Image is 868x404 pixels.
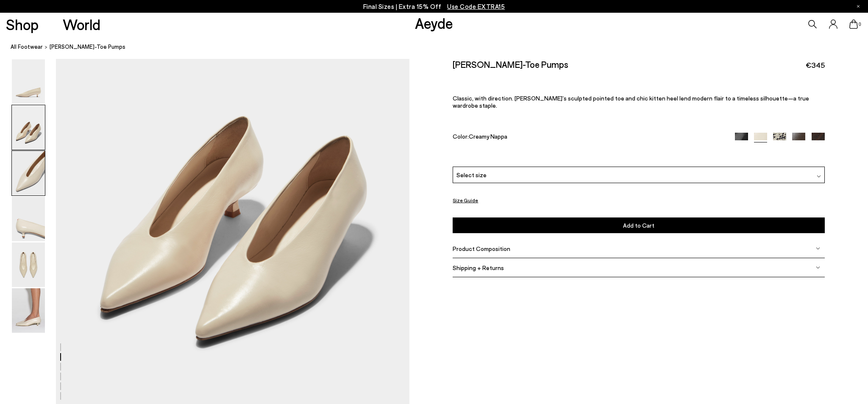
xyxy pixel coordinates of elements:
img: svg%3E [817,174,821,178]
p: Final Sizes | Extra 15% Off [363,1,505,12]
span: [PERSON_NAME]-Toe Pumps [50,42,125,51]
img: svg%3E [816,246,820,251]
img: Clara Pointed-Toe Pumps - Image 4 [12,197,45,241]
h2: [PERSON_NAME]-Toe Pumps [453,59,568,70]
a: World [63,17,100,32]
img: Clara Pointed-Toe Pumps - Image 3 [12,151,45,195]
span: €345 [806,60,825,70]
img: svg%3E [816,265,820,270]
span: Navigate to /collections/ss25-final-sizes [447,3,505,10]
nav: breadcrumb [11,36,868,59]
p: Classic, with direction. [PERSON_NAME]’s sculpted pointed toe and chic kitten heel lend modern fl... [453,95,824,109]
img: Clara Pointed-Toe Pumps - Image 1 [12,59,45,104]
span: Add to Cart [623,222,654,229]
a: Shop [6,17,39,32]
a: All Footwear [11,42,43,51]
span: 0 [858,22,862,27]
span: Select size [456,170,487,179]
div: Color: [453,133,723,142]
a: Aeyde [415,14,453,32]
span: Product Composition [453,245,510,252]
button: Add to Cart [453,217,824,233]
span: Creamy Nappa [469,133,507,140]
a: 0 [849,20,858,29]
button: Size Guide [453,195,478,206]
span: Shipping + Returns [453,264,504,271]
img: Clara Pointed-Toe Pumps - Image 5 [12,242,45,287]
img: Clara Pointed-Toe Pumps - Image 6 [12,288,45,333]
img: Clara Pointed-Toe Pumps - Image 2 [12,105,45,150]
